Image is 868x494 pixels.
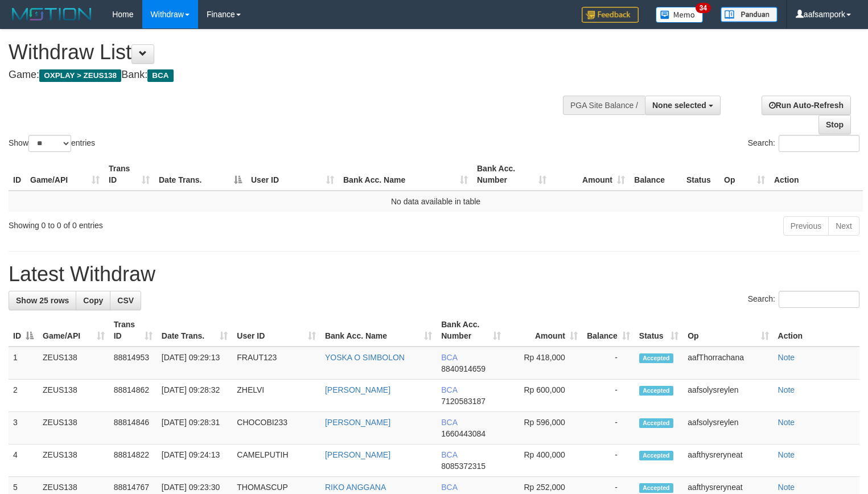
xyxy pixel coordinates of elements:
[683,412,773,444] td: aafsolysreylen
[505,380,582,412] td: Rp 600,000
[38,314,109,347] th: Game/API: activate to sort column ascending
[246,158,339,191] th: User ID: activate to sort column ascending
[109,314,157,347] th: Trans ID: activate to sort column ascending
[39,69,121,82] span: OXPLAY > ZEUS138
[770,158,863,191] th: Action
[441,429,486,438] span: Copy 1660443084 to clipboard
[682,158,719,191] th: Status
[818,115,851,134] a: Stop
[9,158,26,191] th: ID
[38,347,109,380] td: ZEUS138
[635,314,683,347] th: Status: activate to sort column ascending
[505,314,582,347] th: Amount: activate to sort column ascending
[83,296,103,305] span: Copy
[38,380,109,412] td: ZEUS138
[9,191,863,212] td: No data available in table
[582,380,635,412] td: -
[437,314,505,347] th: Bank Acc. Number: activate to sort column ascending
[157,380,233,412] td: [DATE] 09:28:32
[778,353,795,362] a: Note
[779,291,859,308] input: Search:
[232,380,320,412] td: ZHELVI
[9,444,38,477] td: 4
[645,96,721,115] button: None selected
[110,291,141,310] a: CSV
[9,135,95,152] label: Show entries
[563,96,645,115] div: PGA Site Balance /
[441,397,486,406] span: Copy 7120583187 to clipboard
[656,7,704,23] img: Button%20Memo.svg
[117,296,134,305] span: CSV
[325,483,386,492] a: RIKO ANGGANA
[109,380,157,412] td: 88814862
[154,158,246,191] th: Date Trans.: activate to sort column descending
[652,101,706,110] span: None selected
[109,412,157,444] td: 88814846
[779,135,859,152] input: Search:
[778,385,795,394] a: Note
[582,347,635,380] td: -
[683,347,773,380] td: aafThorrachana
[76,291,110,310] a: Copy
[9,412,38,444] td: 3
[16,296,69,305] span: Show 25 rows
[9,6,95,23] img: MOTION_logo.png
[748,291,859,308] label: Search:
[325,353,405,362] a: YOSKA O SIMBOLON
[9,41,567,64] h1: Withdraw List
[325,450,390,459] a: [PERSON_NAME]
[232,314,320,347] th: User ID: activate to sort column ascending
[441,462,486,471] span: Copy 8085372315 to clipboard
[109,444,157,477] td: 88814822
[719,158,770,191] th: Op: activate to sort column ascending
[441,418,457,427] span: BCA
[157,444,233,477] td: [DATE] 09:24:13
[683,314,773,347] th: Op: activate to sort column ascending
[232,412,320,444] td: CHOCOBI233
[9,263,859,286] h1: Latest Withdraw
[721,7,778,22] img: panduan.png
[683,444,773,477] td: aafthysreryneat
[109,347,157,380] td: 88814953
[639,451,673,460] span: Accepted
[9,314,38,347] th: ID: activate to sort column descending
[232,444,320,477] td: CAMELPUTIH
[778,450,795,459] a: Note
[778,418,795,427] a: Note
[28,135,71,152] select: Showentries
[9,347,38,380] td: 1
[157,314,233,347] th: Date Trans.: activate to sort column ascending
[441,385,457,394] span: BCA
[38,444,109,477] td: ZEUS138
[441,483,457,492] span: BCA
[639,483,673,493] span: Accepted
[639,418,673,428] span: Accepted
[505,347,582,380] td: Rp 418,000
[828,216,859,236] a: Next
[26,158,104,191] th: Game/API: activate to sort column ascending
[157,412,233,444] td: [DATE] 09:28:31
[157,347,233,380] td: [DATE] 09:29:13
[472,158,551,191] th: Bank Acc. Number: activate to sort column ascending
[505,444,582,477] td: Rp 400,000
[774,314,859,347] th: Action
[639,386,673,396] span: Accepted
[783,216,829,236] a: Previous
[147,69,173,82] span: BCA
[232,347,320,380] td: FRAUT123
[551,158,630,191] th: Amount: activate to sort column ascending
[696,3,711,13] span: 34
[9,291,76,310] a: Show 25 rows
[104,158,154,191] th: Trans ID: activate to sort column ascending
[38,412,109,444] td: ZEUS138
[582,444,635,477] td: -
[582,412,635,444] td: -
[778,483,795,492] a: Note
[748,135,859,152] label: Search:
[441,364,486,373] span: Copy 8840914659 to clipboard
[441,450,457,459] span: BCA
[630,158,682,191] th: Balance
[505,412,582,444] td: Rp 596,000
[325,418,390,427] a: [PERSON_NAME]
[9,380,38,412] td: 2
